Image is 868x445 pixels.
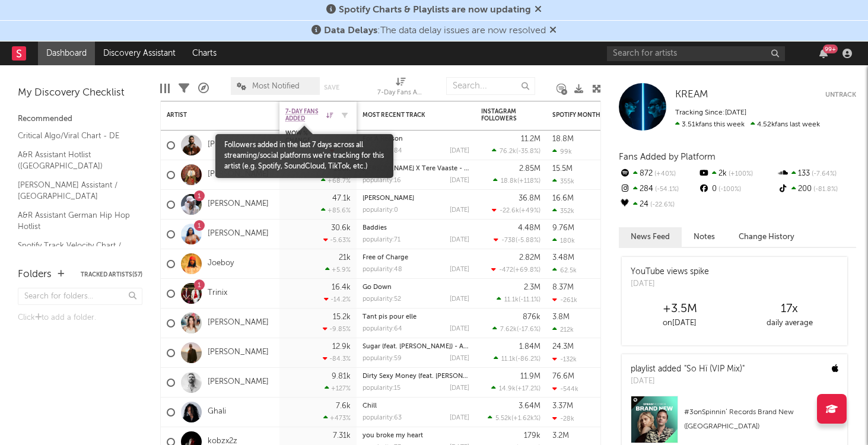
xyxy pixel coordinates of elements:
a: [PERSON_NAME] [208,348,269,358]
div: 11.2M [521,135,540,143]
div: 24.3M [552,343,574,351]
div: [DATE] [450,177,469,184]
div: popularity: 64 [363,326,402,332]
div: 21k [339,254,351,262]
a: [PERSON_NAME] [208,377,269,387]
div: 284 [619,182,698,197]
a: A&R Assistant German Hip Hop Hotlist [18,209,131,233]
div: [DATE] [450,385,469,392]
div: Click to add a folder. [18,311,142,325]
div: Folders [18,268,52,282]
span: 7-Day Fans Added [285,108,323,122]
a: [PERSON_NAME] [363,195,414,202]
div: 62.5k [552,266,577,274]
div: 99k [552,148,572,155]
div: -9.85 % [323,325,351,333]
div: 15.2k [333,313,351,321]
span: -472 [499,267,513,274]
div: 1.84M [519,343,540,351]
div: Edit Columns [160,71,170,106]
span: -100 % [717,186,741,193]
a: Chill [363,403,377,409]
a: Joeboy [208,259,234,269]
div: 16.4k [332,284,351,291]
div: 133 [777,166,856,182]
span: -22.6k [500,208,519,214]
button: Save [324,84,339,91]
div: popularity: 71 [363,237,400,243]
span: +49 % [521,208,539,214]
div: [DATE] [631,376,745,387]
a: [PERSON_NAME] [208,199,269,209]
div: -14.2 % [324,295,351,303]
div: For A Reason [363,136,469,142]
a: [PERSON_NAME] [208,140,269,150]
div: ( ) [493,177,540,185]
div: -544k [552,385,578,393]
span: -86.2 % [517,356,539,363]
span: 7.62k [500,326,517,333]
a: [PERSON_NAME] [208,170,269,180]
div: popularity: 84 [363,148,402,154]
div: 7.6k [336,402,351,410]
button: Untrack [825,89,856,101]
span: -35.8 % [518,148,539,155]
button: News Feed [619,227,682,247]
div: Most Recent Track [363,112,452,119]
div: ( ) [492,325,540,333]
div: Free of Charge [363,255,469,261]
span: 18.8k [501,178,517,185]
div: popularity: 0 [363,207,398,214]
a: Dashboard [38,42,95,65]
input: Search for artists [607,46,785,61]
div: ( ) [492,147,540,155]
a: [PERSON_NAME] Assistant / [GEOGRAPHIC_DATA] [18,179,131,203]
a: [PERSON_NAME] [208,318,269,328]
div: ( ) [491,266,540,274]
span: +1.62k % [513,415,539,422]
button: 99+ [819,49,828,58]
div: ( ) [492,206,540,214]
div: 8.37M [552,284,574,291]
div: [DATE] [450,415,469,421]
a: Charts [184,42,225,65]
a: For A Reason [363,136,403,142]
a: [PERSON_NAME] X Tere Vaaste - Mashup [363,166,489,172]
div: 9.81k [332,373,351,380]
div: -132k [552,355,577,363]
div: [DATE] [450,266,469,273]
div: +473 % [323,414,351,422]
a: Critical Algo/Viral Chart - DE [18,129,131,142]
div: 2.3M [524,284,540,291]
span: +100 % [727,171,753,177]
div: 7.31k [333,432,351,440]
div: [DATE] [631,278,709,290]
span: Most Notified [252,82,300,90]
div: Dirty Sexy Money (feat. Charli XCX & French Montana) - Mesto Remix [363,373,469,380]
div: daily average [735,316,844,330]
div: 17 x [735,302,844,316]
div: 11.9M [520,373,540,380]
div: playlist added [631,363,745,376]
input: Search for folders... [18,288,142,305]
div: [DATE] [450,296,469,303]
div: popularity: 52 [363,296,401,303]
div: 352k [552,207,574,215]
span: -17.6 % [519,326,539,333]
a: Free of Charge [363,255,408,261]
div: Go Down [363,284,469,291]
a: A&R Assistant Hotlist ([GEOGRAPHIC_DATA]) [18,148,131,173]
span: 5.52k [495,415,511,422]
span: 11.1k [504,297,519,303]
div: ( ) [491,384,540,392]
button: Tracked Artists(57) [81,272,142,278]
div: # 3 on Spinnin’ Records Brand New ([GEOGRAPHIC_DATA]) [684,405,838,434]
div: [DATE] [450,237,469,243]
span: 11.1k [501,356,516,363]
div: 7-Day Fans Added (7-Day Fans Added) [377,86,425,100]
span: +40 % [653,171,676,177]
div: [DATE] [450,355,469,362]
div: 3.2M [552,432,569,440]
div: popularity: 15 [363,385,400,392]
div: My Discovery Checklist [18,86,142,100]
